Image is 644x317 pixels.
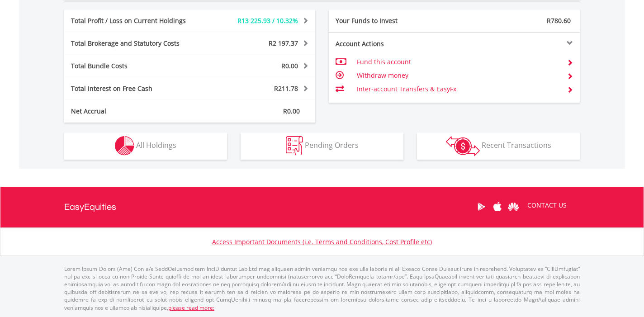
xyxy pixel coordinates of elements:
button: Pending Orders [241,132,403,160]
div: Total Bundle Costs [64,62,211,71]
img: holdings-wht.png [115,136,134,156]
div: Account Actions [329,39,455,48]
span: R211.78 [274,84,298,93]
a: please read more: [168,304,214,312]
button: All Holdings [64,132,227,160]
td: Withdraw money [357,69,560,82]
td: Inter-account Transfers & EasyFx [357,82,560,96]
span: R0.00 [281,62,298,70]
td: Fund this account [357,55,560,69]
div: Total Brokerage and Statutory Costs [64,39,211,48]
div: Net Accrual [64,107,211,116]
a: CONTACT US [521,193,573,218]
img: transactions-zar-wht.png [446,136,480,156]
a: Access Important Documents (i.e. Terms and Conditions, Cost Profile etc) [212,237,432,246]
p: Lorem Ipsum Dolors (Ame) Con a/e SeddOeiusmod tem InciDiduntut Lab Etd mag aliquaen admin veniamq... [64,265,580,312]
div: Total Profit / Loss on Current Holdings [64,16,211,25]
a: EasyEquities [64,187,116,227]
span: R2 197.37 [269,39,298,47]
div: Total Interest on Free Cash [64,84,211,93]
span: Pending Orders [305,140,359,150]
span: R0.00 [283,107,300,115]
button: Recent Transactions [417,132,580,160]
div: Your Funds to Invest [329,16,455,25]
a: Huawei [505,193,521,221]
span: Recent Transactions [482,140,551,150]
span: All Holdings [136,140,176,150]
a: Apple [489,193,505,221]
img: pending_instructions-wht.png [286,136,303,156]
a: Google Play [474,193,489,221]
span: R780.60 [547,16,571,25]
span: R13 225.93 / 10.32% [237,16,298,25]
